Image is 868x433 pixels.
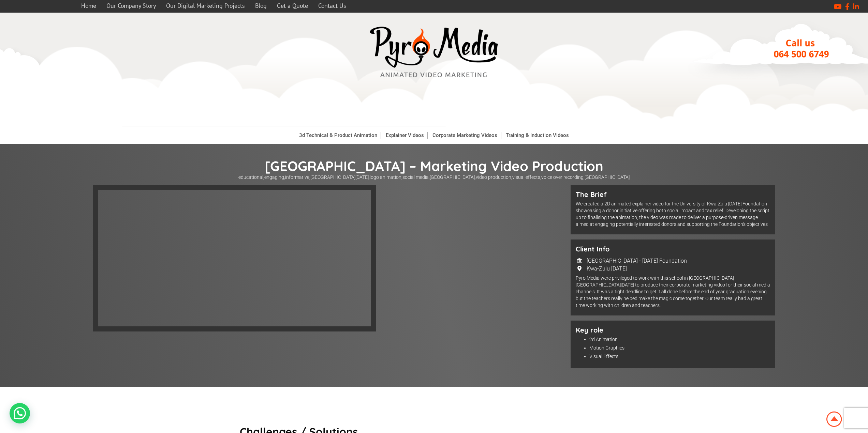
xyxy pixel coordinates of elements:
[541,174,584,180] a: voice over recording
[366,23,502,82] img: video marketing media company westville durban logo
[285,174,309,180] a: informative
[476,174,511,180] a: video production
[93,174,775,180] p: , , , , , , , , , ,
[402,174,429,180] a: social media
[576,200,770,228] p: We created a 2D animated explainer video for the University of Kwa-Zulu [DATE] Foundation showcas...
[576,190,770,199] h5: The Brief
[238,174,263,180] a: educational
[589,336,770,343] li: 2d Animation
[589,344,770,351] li: Motion Graphics
[264,174,284,180] a: engaging
[429,132,501,139] a: Corporate Marketing Videos
[430,174,475,180] a: [GEOGRAPHIC_DATA]
[93,157,775,174] h1: [GEOGRAPHIC_DATA] – Marketing Video Production
[502,132,572,139] a: Training & Induction Videos
[586,257,687,264] td: [GEOGRAPHIC_DATA] - [DATE] Foundation
[512,174,540,180] a: visual effects
[370,174,401,180] a: logo animation
[382,132,428,139] a: Explainer Videos
[366,23,502,83] a: video marketing media company westville durban logo
[576,245,770,253] h5: Client Info
[576,275,770,309] p: Pyro Media were privileged to work with this school in [GEOGRAPHIC_DATA] [GEOGRAPHIC_DATA][DATE] ...
[310,174,369,180] a: [GEOGRAPHIC_DATA][DATE]
[576,326,770,334] h5: Key role
[585,174,630,180] a: [GEOGRAPHIC_DATA]
[825,410,843,428] img: Animation Studio South Africa
[586,265,687,272] td: Kwa-Zulu [DATE]
[589,353,770,360] li: Visual Effects
[296,132,381,139] a: 3d Technical & Product Animation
